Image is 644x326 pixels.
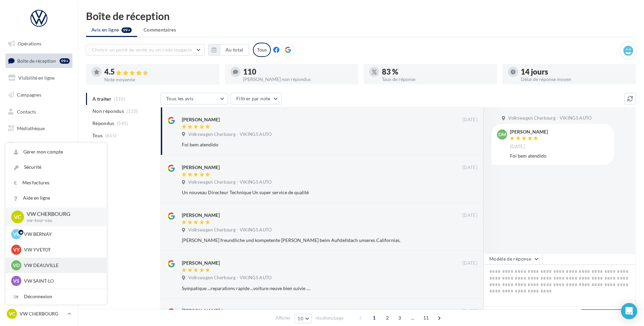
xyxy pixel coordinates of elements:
[4,71,74,85] a: Visibilité en ligne
[4,88,74,102] a: Campagnes
[13,262,20,269] span: VD
[508,115,592,121] span: Volkswagen Cherbourg - VIKINGS AUTO
[276,315,291,321] span: Afficher
[166,96,194,101] span: Tous les avis
[208,44,249,56] button: Au total
[188,179,272,185] span: Volkswagen Cherbourg - VIKINGS AUTO
[9,310,15,317] span: VC
[27,218,96,224] p: vw-tour-vau
[243,77,353,82] div: [PERSON_NAME] non répondus
[463,117,477,123] span: [DATE]
[18,75,55,81] span: Visibilité en ligne
[421,312,432,323] span: 11
[86,44,205,56] button: Choisir un point de vente ou un code magasin
[621,303,637,319] div: Open Intercom Messenger
[4,37,74,51] a: Opérations
[4,54,74,68] a: Boîte de réception99+
[17,58,56,63] span: Boîte de réception
[188,227,272,233] span: Volkswagen Cherbourg - VIKINGS AUTO
[182,212,220,219] div: [PERSON_NAME]
[521,77,630,82] div: Délai de réponse moyen
[4,155,74,175] a: PLV et print personnalisable
[5,307,72,320] a: VC VW CHERBOURG
[243,68,353,76] div: 110
[182,116,220,123] div: [PERSON_NAME]
[182,285,433,292] div: Sympatique ...reparations rapide ...voiture neuve bien suivie ....
[6,144,107,160] a: Gérer mon compte
[14,213,21,221] span: VC
[20,310,65,317] p: VW CHERBOURG
[182,164,220,171] div: [PERSON_NAME]
[510,129,548,134] div: [PERSON_NAME]
[104,68,214,76] div: 4.5
[60,58,70,64] div: 99+
[4,105,74,119] a: Contacts
[24,262,99,269] p: VW DEAUVILLE
[463,165,477,171] span: [DATE]
[4,121,74,136] a: Médiathèque
[92,120,114,127] span: Répondus
[17,125,45,131] span: Médiathèque
[13,278,19,284] span: VS
[188,275,272,281] span: Volkswagen Cherbourg - VIKINGS AUTO
[220,44,249,56] button: Au total
[104,77,214,82] div: Note moyenne
[13,231,20,238] span: VB
[6,160,107,175] a: Sécurité
[160,93,228,104] button: Tous les avis
[127,108,138,114] span: (110)
[182,237,433,244] div: [PERSON_NAME] freundliche und kompetente [PERSON_NAME] beim Aufstelldach unseres Californias.
[182,141,433,148] div: Foi bem atendido
[182,260,220,266] div: [PERSON_NAME]
[92,47,192,53] span: Choisir un point de vente ou un code magasin
[510,152,609,159] div: Foi bem atendido
[298,316,303,321] span: 10
[463,308,477,314] span: [DATE]
[92,108,124,115] span: Non répondus
[6,175,107,190] a: Mes factures
[17,108,36,114] span: Contacts
[521,68,630,76] div: 14 jours
[13,246,20,253] span: VY
[105,133,117,138] span: (655)
[382,68,492,76] div: 83 %
[27,210,96,218] p: VW CHERBOURG
[86,11,636,21] div: Boîte de réception
[18,41,41,46] span: Opérations
[4,178,74,198] a: Campagnes DataOnDemand
[316,315,344,321] span: résultats/page
[144,26,176,33] span: Commentaires
[24,231,99,238] p: VW BERNAY
[369,312,380,323] span: 1
[182,189,433,196] div: Un nouveau Directeur Technique Un super service de qualité
[295,314,312,323] button: 10
[92,132,103,139] span: Tous
[117,121,128,126] span: (545)
[510,144,525,150] span: [DATE]
[484,253,542,265] button: Modèle de réponse
[17,142,40,148] span: Calendrier
[188,131,272,138] span: Volkswagen Cherbourg - VIKINGS AUTO
[463,260,477,266] span: [DATE]
[407,312,418,323] span: ...
[24,246,99,253] p: VW YVETOT
[6,190,107,206] a: Aide en ligne
[231,93,282,104] button: Filtrer par note
[382,312,393,323] span: 2
[253,43,271,57] div: Tous
[182,307,232,314] div: [PERSON_NAME]-horn
[4,138,74,152] a: Calendrier
[24,278,99,284] p: VW SAINT-LO
[463,212,477,219] span: [DATE]
[382,77,492,82] div: Taux de réponse
[394,312,405,323] span: 3
[17,92,41,98] span: Campagnes
[498,131,506,138] span: DM
[6,289,107,304] div: Déconnexion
